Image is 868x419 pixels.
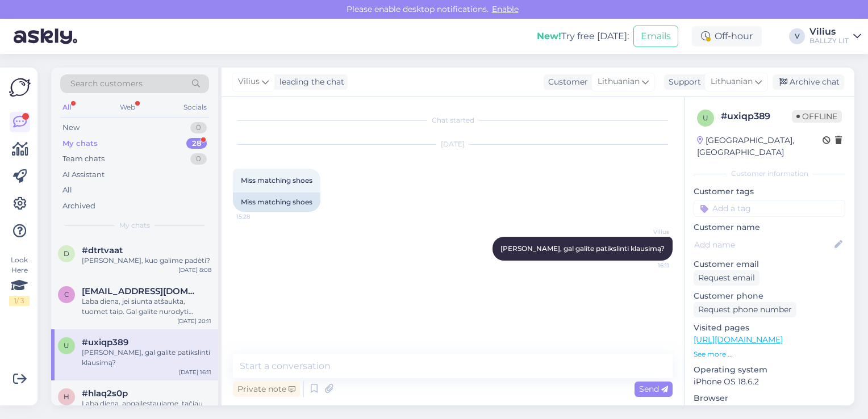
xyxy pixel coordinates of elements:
[694,376,845,388] p: iPhone OS 18.6.2
[598,76,640,88] span: Lithuanian
[241,176,312,185] span: Miss matching shoes
[773,74,844,90] div: Archive chat
[639,384,668,394] span: Send
[694,186,845,198] p: Customer tags
[179,368,211,376] div: [DATE] 16:11
[62,153,105,165] div: Team chats
[694,200,845,217] input: Add a tag
[64,392,69,401] span: h
[537,30,629,43] div: Try free [DATE]:
[190,122,207,133] div: 0
[178,266,211,274] div: [DATE] 8:08
[233,115,673,125] div: Chat started
[82,296,211,317] div: Laba diena, jei siunta atšaukta, tuomet taip. Gal galite nurodyti užsakymo numerį? Patikrinsime s...
[694,392,845,404] p: Browser
[233,192,320,212] div: Miss matching shoes
[118,100,137,115] div: Web
[544,76,588,88] div: Customer
[82,255,211,266] div: [PERSON_NAME], kuo galime padėti?
[692,26,762,47] div: Off-hour
[489,4,522,14] span: Enable
[233,382,300,397] div: Private note
[236,212,279,221] span: 15:28
[275,76,344,88] div: leading the chat
[62,200,95,212] div: Archived
[82,245,123,255] span: #dtrtvaat
[9,296,30,306] div: 1 / 3
[177,317,211,325] div: [DATE] 20:11
[633,26,678,47] button: Emails
[500,244,665,253] span: [PERSON_NAME], gal galite patikslinti klausimą?
[694,270,759,286] div: Request email
[694,334,783,345] a: [URL][DOMAIN_NAME]
[82,337,128,347] span: #uxiqp389
[119,220,150,231] span: My chats
[721,110,792,123] div: # uxiqp389
[82,286,200,296] span: chilly.lek@gmail.com
[809,27,849,36] div: Vilius
[664,76,701,88] div: Support
[711,76,753,88] span: Lithuanian
[694,290,845,302] p: Customer phone
[694,169,845,179] div: Customer information
[64,249,69,258] span: d
[809,36,849,45] div: BALLZY LIT
[694,364,845,376] p: Operating system
[694,221,845,233] p: Customer name
[627,228,669,236] span: Vilius
[64,341,69,350] span: u
[82,399,211,419] div: Laba diena, apgailestaujame, tačiau internetinėje parduotuvėje SF neišrašomos, o į fizines parduo...
[694,238,832,251] input: Add name
[789,28,805,44] div: V
[82,347,211,368] div: [PERSON_NAME], gal galite patikslinti klausimą?
[694,302,796,317] div: Request phone number
[537,31,561,41] b: New!
[62,169,105,181] div: AI Assistant
[238,76,260,88] span: Vilius
[62,185,72,196] div: All
[792,110,842,123] span: Offline
[70,78,143,90] span: Search customers
[694,258,845,270] p: Customer email
[62,122,80,133] div: New
[64,290,69,299] span: c
[9,255,30,306] div: Look Here
[60,100,73,115] div: All
[627,261,669,270] span: 16:11
[62,138,98,149] div: My chats
[181,100,209,115] div: Socials
[809,27,861,45] a: ViliusBALLZY LIT
[703,114,708,122] span: u
[694,404,845,416] p: Safari 18.6
[694,322,845,334] p: Visited pages
[697,135,823,158] div: [GEOGRAPHIC_DATA], [GEOGRAPHIC_DATA]
[190,153,207,165] div: 0
[82,388,128,399] span: #hlaq2s0p
[694,349,845,359] p: See more ...
[186,138,207,149] div: 28
[9,77,31,98] img: Askly Logo
[233,139,673,149] div: [DATE]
